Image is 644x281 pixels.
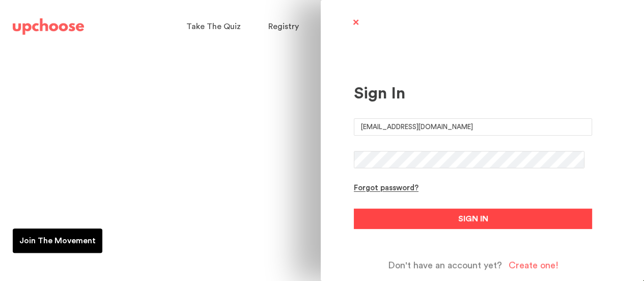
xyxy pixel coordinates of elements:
span: Don't have an account yet? [388,260,502,271]
input: E-mail [354,118,592,136]
span: SIGN IN [458,213,488,225]
div: Forgot password? [354,184,418,193]
div: Sign In [354,84,592,103]
button: SIGN IN [354,209,592,229]
div: Create one! [509,260,558,271]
